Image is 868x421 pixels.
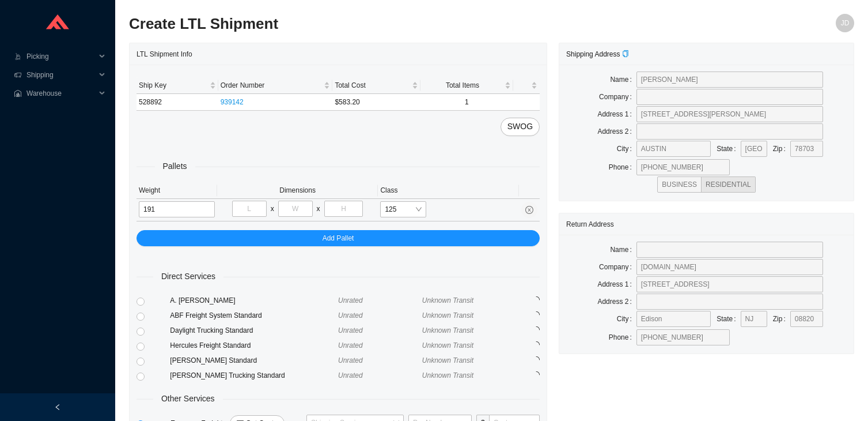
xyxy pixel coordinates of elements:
[521,202,537,218] button: close-circle
[532,325,541,334] span: loading
[532,370,541,379] span: loading
[26,84,96,103] span: Warehouse
[617,141,636,157] label: City
[622,48,629,60] div: Copy
[338,311,363,319] span: Unrated
[617,311,636,327] label: City
[773,311,790,327] label: Zip
[137,77,218,94] th: Ship Key sortable
[532,340,541,349] span: loading
[54,404,61,411] span: left
[622,50,629,57] span: copy
[170,310,338,321] div: ABF Freight System Standard
[773,141,790,157] label: Zip
[532,355,541,364] span: loading
[170,340,338,351] div: Hercules Freight Standard
[26,66,96,84] span: Shipping
[153,392,223,405] span: Other Services
[324,201,363,217] input: H
[706,181,751,189] span: RESIDENTIAL
[610,242,636,258] label: Name
[609,329,636,345] label: Phone
[597,276,636,292] label: Address 1
[513,77,540,94] th: undefined sortable
[841,14,850,32] span: JD
[717,141,740,157] label: State
[217,182,378,199] th: Dimensions
[338,296,363,305] span: Unrated
[378,182,519,199] th: Class
[332,77,420,94] th: Total Cost sortable
[420,94,514,111] td: 1
[278,201,313,217] input: W
[232,201,267,217] input: L
[599,259,636,275] label: Company
[597,294,636,310] label: Address 2
[221,80,322,91] span: Order Number
[662,181,697,189] span: BUSINESS
[507,120,533,133] span: SWOG
[155,160,195,173] span: Pallets
[610,72,636,88] label: Name
[317,203,320,215] div: x
[385,202,422,217] span: 125
[221,98,244,106] a: 939142
[153,270,223,283] span: Direct Services
[501,118,540,136] button: SWOG
[139,80,207,91] span: Ship Key
[422,326,473,334] span: Unknown Transit
[338,326,363,334] span: Unrated
[532,310,541,319] span: loading
[422,371,473,379] span: Unknown Transit
[566,50,629,58] span: Shipping Address
[26,47,96,66] span: Picking
[597,106,636,122] label: Address 1
[170,295,338,306] div: A. [PERSON_NAME]
[137,182,217,199] th: Weight
[338,341,363,349] span: Unrated
[170,370,338,381] div: [PERSON_NAME] Trucking Standard
[597,123,636,140] label: Address 2
[137,94,218,111] td: 528892
[599,89,636,105] label: Company
[137,43,540,65] div: LTL Shipment Info
[420,77,514,94] th: Total Items sortable
[422,311,473,319] span: Unknown Transit
[137,230,540,246] button: Add Pallet
[609,159,636,175] label: Phone
[532,295,541,305] span: loading
[422,341,473,349] span: Unknown Transit
[338,371,363,379] span: Unrated
[423,80,503,91] span: Total Items
[717,311,740,327] label: State
[332,94,420,111] td: $583.20
[422,356,473,364] span: Unknown Transit
[323,232,354,244] span: Add Pallet
[335,80,409,91] span: Total Cost
[170,325,338,336] div: Daylight Trucking Standard
[218,77,333,94] th: Order Number sortable
[271,203,274,215] div: x
[129,14,673,34] h2: Create LTL Shipment
[566,213,847,235] div: Return Address
[170,355,338,366] div: [PERSON_NAME] Standard
[422,296,473,305] span: Unknown Transit
[338,356,363,364] span: Unrated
